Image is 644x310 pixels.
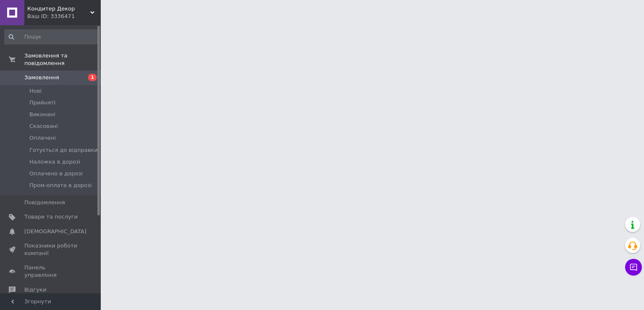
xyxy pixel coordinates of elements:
[29,182,92,189] span: Пром-оплата в дорозі
[29,146,98,154] span: Готується до відправки
[29,134,56,142] span: Оплачені
[24,286,46,294] span: Відгуки
[24,199,65,206] span: Повідомлення
[24,213,78,221] span: Товари та послуги
[29,87,42,95] span: Нові
[625,259,642,276] button: Чат з покупцем
[24,242,78,257] span: Показники роботи компанії
[29,122,58,130] span: Скасовані
[27,13,101,20] div: Ваш ID: 3336471
[24,52,101,67] span: Замовлення та повідомлення
[29,158,80,166] span: Наложка в дорозі
[4,29,99,44] input: Пошук
[24,74,59,81] span: Замовлення
[88,74,97,81] span: 1
[29,99,55,107] span: Прийняті
[24,228,86,235] span: [DEMOGRAPHIC_DATA]
[27,5,90,13] span: Кондитер Декор
[29,111,55,118] span: Виконані
[24,264,78,279] span: Панель управління
[29,170,83,177] span: Оплачено в дорозі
